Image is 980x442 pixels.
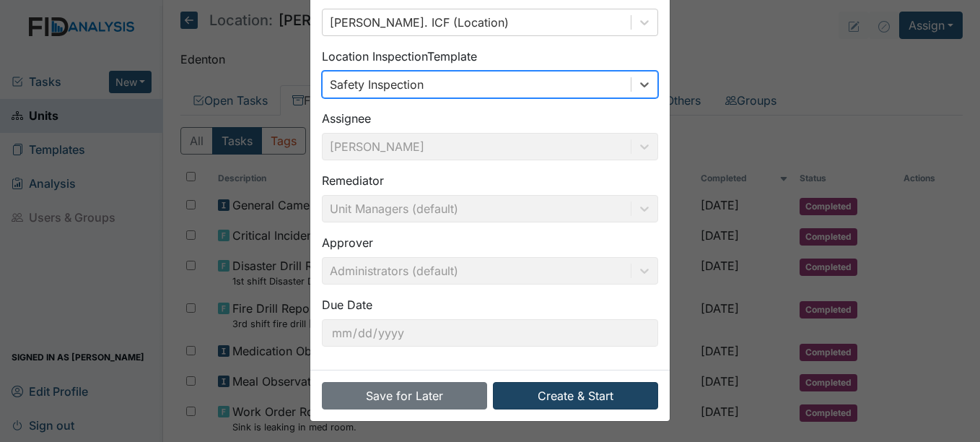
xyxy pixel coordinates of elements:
[322,48,477,65] label: Location Inspection Template
[330,14,509,31] div: [PERSON_NAME]. ICF (Location)
[330,76,424,93] div: Safety Inspection
[322,382,487,409] button: Save for Later
[322,296,372,313] label: Due Date
[322,172,384,189] label: Remediator
[493,382,658,409] button: Create & Start
[322,234,373,251] label: Approver
[322,110,371,127] label: Assignee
